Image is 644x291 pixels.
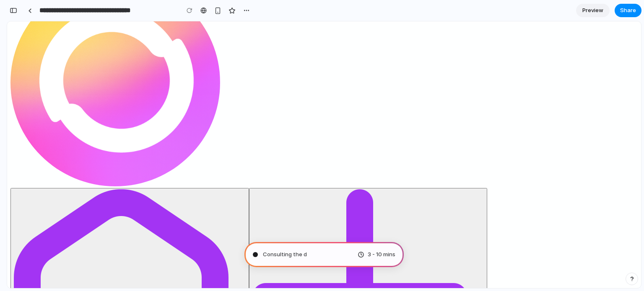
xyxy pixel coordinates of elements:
span: Share [620,6,636,15]
a: Preview [576,4,610,17]
span: Consulting the d [263,250,307,259]
span: Preview [582,6,603,15]
button: Share [615,4,641,17]
span: 3 - 10 mins [368,250,395,259]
